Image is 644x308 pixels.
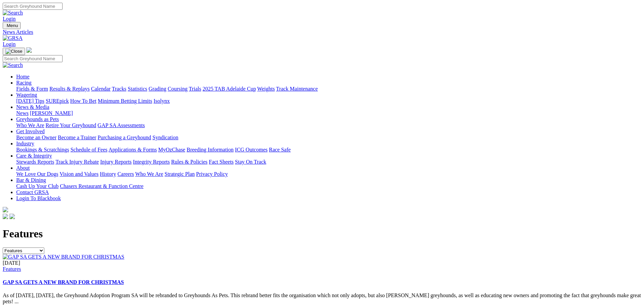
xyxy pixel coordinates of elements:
a: Contact GRSA [16,189,49,195]
div: Wagering [16,98,641,104]
div: As of [DATE], [DATE], the Greyhound Adoption Program SA will be rebranded to Greyhounds As Pets. ... [3,260,641,305]
a: Strategic Plan [165,171,195,177]
a: We Love Our Dogs [16,171,58,177]
div: Care & Integrity [16,159,641,165]
a: Grading [149,86,166,92]
a: Minimum Betting Limits [98,98,152,104]
img: Search [3,62,23,68]
a: Who We Are [135,171,163,177]
a: Login [3,41,16,47]
a: [DATE] Tips [16,98,44,104]
a: Stewards Reports [16,159,54,165]
a: Login To Blackbook [16,195,61,201]
a: Injury Reports [100,159,132,165]
a: Home [16,74,29,79]
a: Trials [189,86,201,92]
a: Become an Owner [16,135,56,140]
a: Calendar [91,86,111,92]
a: Who We Are [16,122,44,128]
a: Tracks [112,86,126,92]
div: Bar & Dining [16,183,641,189]
a: Applications & Forms [109,147,157,152]
a: Stay On Track [235,159,266,165]
a: Coursing [168,86,188,92]
a: Cash Up Your Club [16,183,58,189]
a: Care & Integrity [16,153,52,159]
a: Rules & Policies [171,159,208,165]
input: Search [3,3,63,10]
span: [DATE] [3,260,20,266]
a: Weights [257,86,275,92]
a: Become a Trainer [58,135,96,140]
a: Careers [117,171,134,177]
img: logo-grsa-white.png [3,207,8,212]
div: Industry [16,147,641,153]
a: Racing [16,80,31,86]
a: Schedule of Fees [70,147,107,152]
button: Toggle navigation [3,22,21,29]
a: Chasers Restaurant & Function Centre [60,183,143,189]
a: Bookings & Scratchings [16,147,69,152]
a: Race Safe [269,147,290,152]
img: logo-grsa-white.png [26,47,32,53]
a: ICG Outcomes [235,147,267,152]
a: Breeding Information [187,147,234,152]
a: Integrity Reports [133,159,170,165]
a: Login [3,16,16,22]
a: Greyhounds as Pets [16,116,59,122]
a: Bar & Dining [16,177,46,183]
a: Fields & Form [16,86,48,92]
a: Track Injury Rebate [55,159,99,165]
a: Track Maintenance [276,86,318,92]
a: Get Involved [16,128,45,134]
a: Wagering [16,92,37,98]
a: Fact Sheets [209,159,234,165]
a: News [16,110,28,116]
a: Syndication [152,135,178,140]
a: News & Media [16,104,49,110]
a: Vision and Values [59,171,98,177]
a: Features [3,266,21,272]
img: Search [3,10,23,16]
img: twitter.svg [9,214,15,219]
a: Statistics [128,86,147,92]
img: facebook.svg [3,214,8,219]
a: GAP SA Assessments [98,122,145,128]
a: SUREpick [46,98,69,104]
a: Retire Your Greyhound [46,122,96,128]
div: News & Media [16,110,641,116]
img: GAP SA GETS A NEW BRAND FOR CHRISTMAS [3,254,124,260]
a: [PERSON_NAME] [30,110,73,116]
a: Privacy Policy [196,171,228,177]
a: How To Bet [70,98,97,104]
a: History [100,171,116,177]
button: Toggle navigation [3,48,25,55]
a: About [16,165,30,171]
div: Get Involved [16,135,641,141]
a: Results & Replays [49,86,90,92]
a: MyOzChase [158,147,185,152]
a: Purchasing a Greyhound [98,135,151,140]
div: Greyhounds as Pets [16,122,641,128]
h1: Features [3,228,641,240]
a: 2025 TAB Adelaide Cup [202,86,256,92]
div: Racing [16,86,641,92]
div: About [16,171,641,177]
a: Isolynx [153,98,170,104]
input: Search [3,55,63,62]
span: Menu [7,23,18,28]
a: Industry [16,141,34,146]
a: News Articles [3,29,641,35]
img: GRSA [3,35,23,41]
a: GAP SA GETS A NEW BRAND FOR CHRISTMAS [3,279,124,285]
img: Close [5,49,22,54]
